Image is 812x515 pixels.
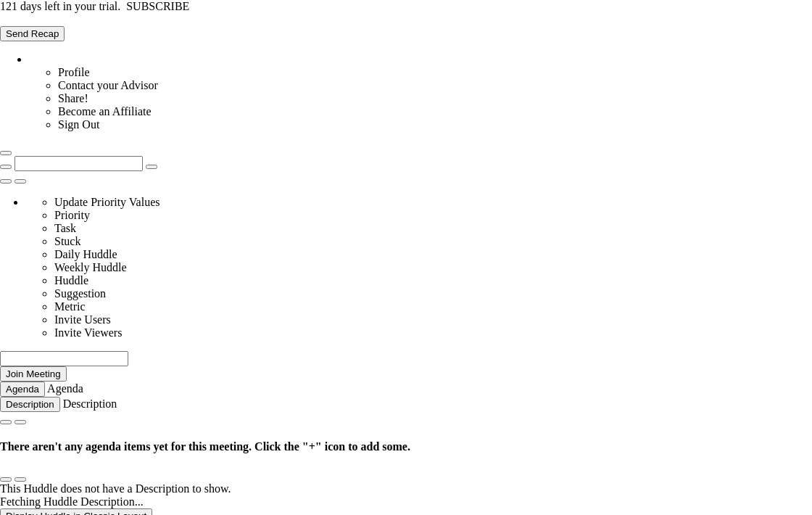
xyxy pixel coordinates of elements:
li: Task [54,222,812,235]
li: Contact your Advisor [58,79,812,92]
li: Suggestion [54,287,812,300]
li: Become an Affiliate [58,105,812,118]
span: Send Recap [6,28,59,39]
span: Agenda [6,384,39,395]
li: Huddle [54,274,812,287]
li: Weekly Huddle [54,261,812,274]
span: Join Meeting [6,368,61,379]
span: Agenda [47,382,83,395]
span: Description [63,397,117,410]
span: Description [6,399,54,410]
li: Daily Huddle [54,248,812,261]
li: Invite Viewers [54,326,812,339]
li: Stuck [54,235,812,248]
span: Priority [54,209,90,221]
li: Metric [54,300,812,313]
li: Sign Out [58,118,812,131]
li: Profile [58,66,812,79]
li: Invite Users [54,313,812,326]
span: Update Priority Values [54,196,159,208]
li: Share! [58,92,812,105]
